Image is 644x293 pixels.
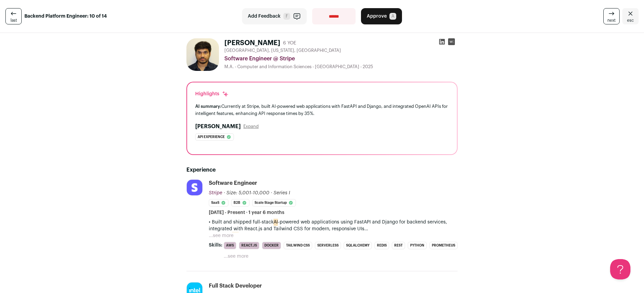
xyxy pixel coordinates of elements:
span: A [389,13,396,20]
span: [GEOGRAPHIC_DATA], [US_STATE], [GEOGRAPHIC_DATA] [224,48,341,53]
li: SQLAlchemy [344,242,372,249]
div: Highlights [195,91,229,97]
span: Skills: [209,242,222,249]
span: next [607,18,616,23]
li: Docker [262,242,281,249]
span: AI summary: [195,104,221,109]
a: last [5,8,22,24]
li: Prometheus [429,242,458,249]
h2: Experience [186,166,458,174]
span: · [271,190,272,196]
div: Full Stack Developer [209,282,262,290]
img: c29228e9d9ae75acbec9f97acea12ad61565c350f760a79d6eec3e18ba7081be.jpg [187,180,202,195]
strong: Backend Platform Engineer: 10 of 14 [24,13,107,20]
li: REST [392,242,405,249]
span: F [283,13,290,20]
mark: AI [274,218,278,226]
h1: [PERSON_NAME] [224,38,280,48]
mark: API [232,232,239,239]
div: Software Engineer @ Stripe [224,55,458,63]
button: Approve A [361,8,402,24]
span: [DATE] - Present · 1 year 6 months [209,209,284,216]
li: AWS [224,242,236,249]
li: React.js [239,242,259,249]
span: Api experience [198,134,225,140]
button: Add Feedback F [242,8,307,24]
div: M.A. - Computer and Information Sciences - [GEOGRAPHIC_DATA] - 2025 [224,64,458,70]
li: SaaS [209,199,228,207]
span: last [11,18,17,23]
li: Serverless [315,242,341,249]
li: Python [408,242,427,249]
a: next [603,8,620,24]
li: Tailwind CSS [284,242,312,249]
button: Expand [243,124,259,129]
iframe: Help Scout Beacon - Open [610,259,630,279]
button: ...see more [224,253,248,260]
span: Add Feedback [248,13,281,20]
span: · Size: 5,001-10,000 [224,191,269,195]
span: esc [627,18,634,23]
img: 366470d83265d69f368aafea28622d46a968c9089933304b49d28f06ca188a99.jpg [186,38,219,71]
h2: [PERSON_NAME] [195,122,241,131]
li: B2B [231,199,249,207]
div: Currently at Stripe, built AI-powered web applications with FastAPI and Django, and integrated Op... [195,103,449,117]
button: ...see more [209,232,234,239]
li: Scale Stage Startup [252,199,296,207]
span: Approve [367,13,387,20]
div: Software Engineer [209,179,257,187]
span: Stripe [209,191,222,195]
a: Close [622,8,639,24]
li: Redis [375,242,389,249]
span: Series I [274,191,290,195]
p: • Built and shipped full-stack -powered web applications using FastAPI and Django for backend ser... [209,219,458,232]
div: 6 YOE [283,40,296,46]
